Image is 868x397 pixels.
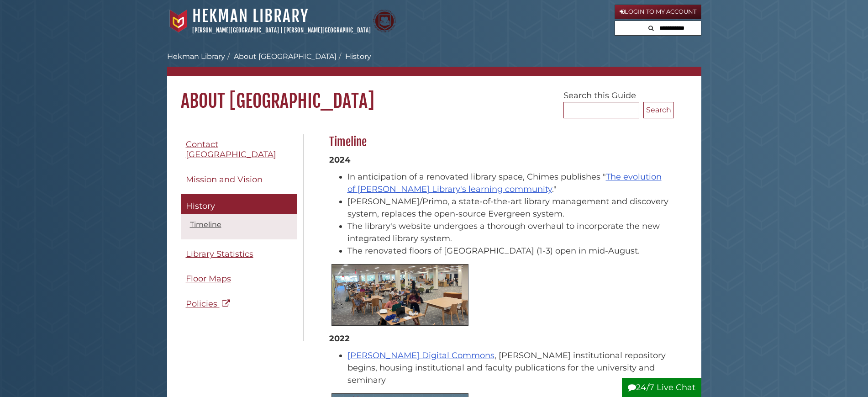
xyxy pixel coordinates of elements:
a: History [181,194,297,214]
a: About [GEOGRAPHIC_DATA] [234,52,337,61]
nav: breadcrumb [167,51,701,76]
a: Library Statistics [181,244,297,265]
a: Timeline [190,220,221,229]
a: Floor Maps [181,269,297,289]
span: Floor Maps [186,274,231,284]
span: Policies [186,299,217,309]
a: [PERSON_NAME][GEOGRAPHIC_DATA] [284,26,371,34]
a: [PERSON_NAME][GEOGRAPHIC_DATA] [192,26,279,34]
strong: 2024 [329,155,350,165]
li: [PERSON_NAME]/Primo, a state-of-the-art library management and discovery system, replaces the ope... [347,196,669,220]
a: Login to My Account [615,5,701,19]
a: [PERSON_NAME] Digital Commons [347,350,494,360]
button: Search [643,102,674,118]
span: Library Statistics [186,249,253,259]
span: Contact [GEOGRAPHIC_DATA] [186,139,276,160]
div: Guide Pages [181,134,297,319]
li: In anticipation of a renovated library space, Chimes publishes " ." [347,171,669,196]
a: The evolution of [PERSON_NAME] Library's learning community [347,172,662,194]
span: History [186,201,215,211]
img: Calvin University [167,10,190,32]
li: The renovated floors of [GEOGRAPHIC_DATA] (1-3) open in mid-August. [347,245,669,257]
li: The library's website undergoes a thorough overhaul to incorporate the new integrated library sys... [347,220,669,245]
span: Mission and Vision [186,175,263,185]
i: Search [648,25,654,31]
h1: About [GEOGRAPHIC_DATA] [167,76,701,112]
button: Search [646,21,657,33]
a: Policies [181,294,297,314]
a: Hekman Library [167,52,225,61]
li: History [337,51,371,62]
h2: Timeline [325,135,674,149]
li: , [PERSON_NAME] institutional repository begins, housing institutional and faculty publications f... [347,349,669,386]
span: | [280,26,283,34]
strong: 2022 [329,333,350,344]
img: Calvin Theological Seminary [373,10,396,32]
a: Contact [GEOGRAPHIC_DATA] [181,134,297,165]
a: Mission and Vision [181,169,297,190]
a: Hekman Library [192,6,309,26]
button: 24/7 Live Chat [622,378,701,397]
